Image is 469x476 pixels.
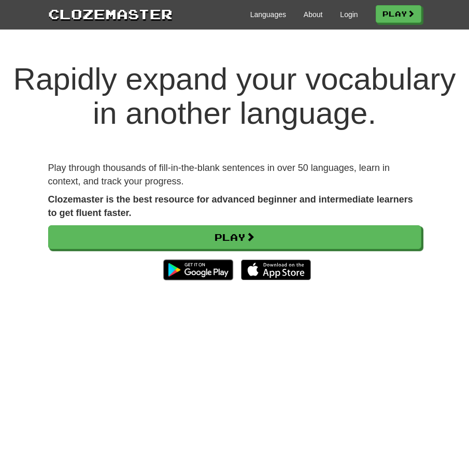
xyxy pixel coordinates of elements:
[376,5,421,23] a: Play
[48,225,421,249] a: Play
[250,9,286,20] a: Languages
[48,194,413,218] strong: Clozemaster is the best resource for advanced beginner and intermediate learners to get fluent fa...
[48,162,421,188] p: Play through thousands of fill-in-the-blank sentences in over 50 languages, learn in context, and...
[48,4,173,23] a: Clozemaster
[241,259,311,280] img: Download_on_the_App_Store_Badge_US-UK_135x40-25178aeef6eb6b83b96f5f2d004eda3bffbb37122de64afbaef7...
[340,9,358,20] a: Login
[304,9,323,20] a: About
[158,254,238,285] img: Get it on Google Play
